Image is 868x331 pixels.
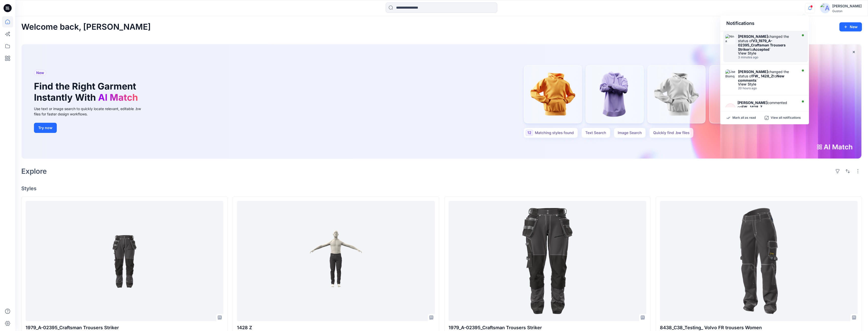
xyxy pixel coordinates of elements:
div: changed the status of to ` [738,69,796,82]
strong: FW_ 1428_Z [752,74,773,78]
img: Nina Moller [725,34,735,44]
span: New [36,70,44,76]
h4: Styles [21,185,862,191]
a: 1979_A-02395_Craftsman Trousers Striker [26,201,223,321]
strong: FW_ 1428_Z [742,105,762,109]
strong: [PERSON_NAME] [737,100,767,105]
div: Tuesday, September 30, 2025 08:53 [738,56,796,59]
a: 1979_A-02395_Craftsman Trousers Striker [449,201,646,321]
a: 1428 Z [237,201,435,321]
button: New [839,22,862,31]
p: View all notifications [771,116,801,120]
div: View Style [738,82,796,86]
h1: Find the Right Garment Instantly With [34,81,140,103]
strong: V3_1979_A-02395_Craftsman Trousers Striker [738,39,786,51]
div: LB [725,103,735,114]
strong: New comments [738,74,784,82]
div: [PERSON_NAME] [832,3,862,9]
div: View Style [738,51,796,55]
p: Mark all as read [732,116,756,120]
div: Use text or image search to quickly locate relevant, editable .bw files for faster design workflows. [34,106,148,117]
button: Try now [34,123,57,133]
strong: [PERSON_NAME] [738,69,768,74]
h2: Explore [21,167,47,175]
img: avatar [820,3,830,13]
h2: Welcome back, [PERSON_NAME] [21,22,151,32]
span: AI Match [98,92,138,103]
strong: Accepted [753,47,769,51]
div: Monday, September 29, 2025 12:38 [738,86,796,90]
a: 8438_C38_Testing_ Volvo FR trousers Women [660,201,858,321]
div: Guston [832,9,862,13]
img: Lise Blomqvist [725,69,735,80]
div: commented on [737,100,796,109]
strong: [PERSON_NAME] [738,34,768,39]
div: changed the status of to ` [738,34,796,51]
div: Notifications [720,16,809,31]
